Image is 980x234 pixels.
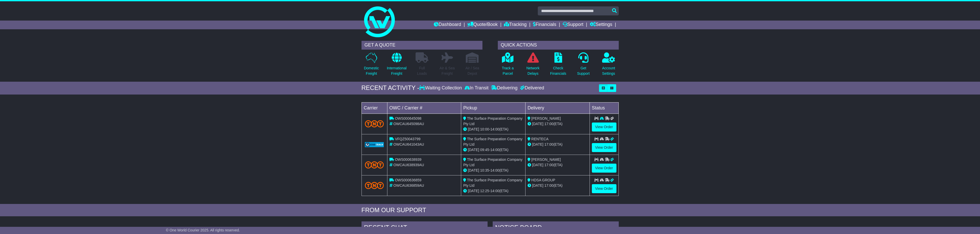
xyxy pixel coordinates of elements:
div: RECENT ACTIVITY - [362,84,419,92]
div: (ETA) [528,162,587,168]
div: Delivered [519,85,544,91]
div: (ETA) [528,121,587,127]
span: 17:00 [544,122,553,126]
span: OWS000636859 [395,178,421,182]
span: [DATE] [532,122,543,126]
img: TNT_Domestic.png [365,120,384,127]
span: 14:00 [490,168,499,172]
span: [DATE] [532,183,543,188]
span: The Surface Preparation Company Pty Ltd [463,137,522,146]
span: 17:00 [544,183,553,188]
div: - (ETA) [463,127,523,132]
a: View Order [592,184,616,193]
span: OWCAU638939AU [393,163,424,167]
p: Domestic Freight [364,65,379,76]
span: HDSA GROUP [531,178,555,182]
td: Delivery [525,102,590,114]
span: OWS000638939 [395,157,421,162]
span: 14:00 [490,127,499,131]
div: QUICK ACTIONS [498,41,619,50]
p: International Freight [387,65,407,76]
a: AccountSettings [602,52,615,79]
span: The Surface Preparation Company Pty Ltd [463,157,522,167]
a: View Order [592,164,616,173]
a: Dashboard [434,21,461,29]
img: TNT_Domestic.png [365,161,384,168]
a: View Order [592,143,616,152]
a: DomesticFreight [364,52,379,79]
a: CheckFinancials [550,52,566,79]
a: Settings [590,21,612,29]
span: [DATE] [532,163,543,167]
a: View Order [592,123,616,132]
span: 17:00 [544,163,553,167]
span: OWS000645098 [395,116,421,120]
span: 17:00 [544,142,553,146]
div: - (ETA) [463,168,523,173]
span: [PERSON_NAME] [531,116,561,120]
span: OWCAU645098AU [393,122,424,126]
span: [PERSON_NAME] [531,157,561,162]
div: - (ETA) [463,188,523,194]
span: RENTECA [531,137,549,141]
div: FROM OUR SUPPORT [362,207,619,214]
a: GetSupport [577,52,590,79]
span: [DATE] [468,189,479,193]
p: Get Support [577,65,590,76]
p: Network Delays [526,65,539,76]
a: Track aParcel [502,52,514,79]
div: Waiting Collection [419,85,463,91]
span: [DATE] [468,127,479,131]
img: TNT_Domestic.png [365,182,384,189]
span: [DATE] [468,168,479,172]
td: Carrier [362,102,387,114]
span: The Surface Preparation Company Pty Ltd [463,178,522,188]
td: Pickup [461,102,525,114]
span: © One World Courier 2025. All rights reserved. [166,228,240,232]
p: Check Financials [550,65,566,76]
span: 14:00 [490,148,499,152]
span: 14:00 [490,189,499,193]
span: 12:25 [480,189,489,193]
div: Delivering [490,85,519,91]
img: GetCarrierServiceLogo [365,142,384,147]
td: Status [590,102,618,114]
td: OWC / Carrier # [387,102,461,114]
a: NetworkDelays [526,52,540,79]
span: 09:45 [480,148,489,152]
a: Financials [533,21,556,29]
p: Full Loads [416,65,428,76]
a: InternationalFreight [387,52,407,79]
span: The Surface Preparation Company Pty Ltd [463,116,522,126]
span: [DATE] [468,148,479,152]
span: VFQZ50043799 [395,137,420,141]
div: (ETA) [528,142,587,147]
div: GET A QUOTE [362,41,482,50]
a: Quote/Book [467,21,498,29]
div: In Transit [463,85,490,91]
p: Air / Sea Depot [466,65,479,76]
p: Account Settings [602,65,615,76]
span: 10:35 [480,168,489,172]
p: Track a Parcel [502,65,514,76]
span: OWCAU641043AU [393,142,424,146]
span: 10:00 [480,127,489,131]
div: (ETA) [528,183,587,188]
div: - (ETA) [463,147,523,153]
p: Air & Sea Freight [440,65,455,76]
span: OWCAU636859AU [393,183,424,188]
a: Tracking [504,21,527,29]
a: Support [563,21,583,29]
span: [DATE] [532,142,543,146]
